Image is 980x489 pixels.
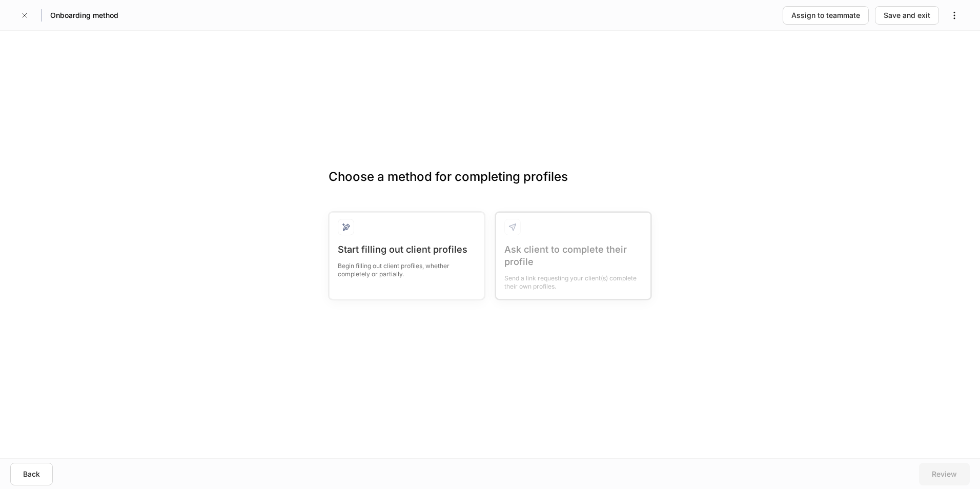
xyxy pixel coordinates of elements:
h3: Choose a method for completing profiles [329,169,651,201]
div: Save and exit [884,10,930,21]
div: Review [932,469,957,479]
div: Start filling out client profiles [338,243,476,256]
div: Begin filling out client profiles, whether completely or partially. [338,256,476,278]
button: Assign to teammate [783,6,869,25]
button: Back [10,463,53,485]
h5: Onboarding method [50,10,118,21]
button: Review [919,463,970,485]
div: Assign to teammate [791,10,860,21]
button: Save and exit [875,6,939,25]
div: Back [23,469,40,479]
